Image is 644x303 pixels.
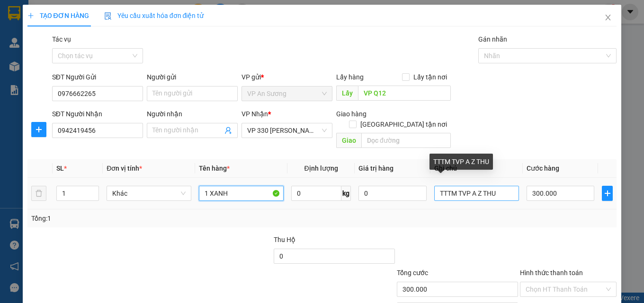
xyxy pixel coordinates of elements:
div: Người gửi [147,72,238,82]
span: kg [341,186,351,201]
span: user-add [224,127,232,134]
span: Lấy tận nơi [410,72,451,82]
span: 0 [19,52,24,62]
span: plus [32,126,46,133]
span: Lấy [336,86,358,101]
input: VD: Bàn, Ghế [199,186,284,201]
div: SĐT Người Nhận [52,109,143,119]
span: Giá trị hàng [358,164,394,172]
span: TẠO ĐƠN HÀNG [27,12,89,19]
div: VP gửi [241,72,332,82]
span: VP An Sương [247,87,327,101]
input: 0 [358,186,427,201]
input: Ghi Chú [434,186,519,201]
div: Tổng: 1 [31,213,250,224]
span: Định lượng [304,164,338,172]
span: VP Nhận [241,110,268,118]
span: Tên hàng [199,164,230,172]
span: Giao hàng [336,110,367,118]
div: Người nhận [147,109,238,119]
span: Cước hàng [527,164,559,172]
span: Khác [112,186,186,200]
span: CR: [3,52,17,62]
span: plus [27,12,34,19]
span: Yêu cầu xuất hóa đơn điện tử [104,12,204,19]
span: plus [602,190,612,197]
span: Thu Hộ [274,236,295,243]
label: Hình thức thanh toán [520,269,583,277]
p: Gửi: [4,10,70,31]
span: SL [56,164,64,172]
span: 0915330385 [71,27,123,38]
span: 0 [35,64,40,74]
span: Lấy: [4,34,48,43]
button: plus [31,122,46,137]
span: [GEOGRAPHIC_DATA] tận nơi [357,119,451,130]
div: SĐT Người Gửi [52,72,143,82]
input: Dọc đường [358,86,451,101]
span: Thu hộ: [3,64,33,74]
span: Lấy hàng [336,73,364,81]
label: Gán nhãn [478,35,507,43]
span: Đơn vị tính [107,164,142,172]
input: Dọc đường [361,133,451,148]
img: icon [104,12,112,20]
button: Close [595,5,621,31]
span: 0 [40,52,45,62]
p: Nhận: [71,5,138,26]
label: Tác vụ [52,35,71,43]
button: plus [602,186,613,201]
span: VP An Sương [4,10,44,31]
span: Tổng cước [397,269,428,277]
span: Giao: [71,39,89,48]
div: TTTM TVP A Z THU [429,154,493,170]
button: delete [31,186,46,201]
span: VP 330 Lê Duẫn [247,123,327,138]
span: VP 330 [PERSON_NAME] [71,5,138,26]
span: close [604,14,612,21]
span: CC: [24,52,38,62]
span: VP Q12 [18,33,48,43]
span: Giao [336,133,361,148]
